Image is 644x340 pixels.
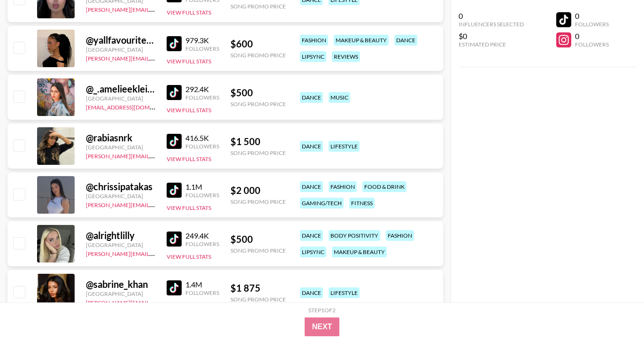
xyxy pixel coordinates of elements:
[300,198,344,209] div: gaming/tech
[86,230,155,241] div: @ alrightlilly
[167,183,182,198] img: TikTok
[459,11,524,21] div: 0
[230,136,286,147] div: $ 1 500
[230,247,286,254] div: Song Promo Price
[185,85,219,94] div: 292.4K
[230,185,286,196] div: $ 2 000
[597,293,633,329] iframe: Drift Widget Chat Controller
[167,155,211,162] button: View Full Stats
[329,287,360,298] div: lifestyle
[362,181,406,192] div: food & drink
[230,87,286,99] div: $ 500
[185,45,219,52] div: Followers
[86,144,155,151] div: [GEOGRAPHIC_DATA]
[230,52,286,59] div: Song Promo Price
[230,100,286,108] div: Song Promo Price
[305,317,340,336] button: Next
[329,181,357,192] div: fashion
[185,280,219,289] div: 1.4M
[329,92,350,103] div: music
[167,302,211,309] button: View Full Stats
[300,92,323,103] div: dance
[329,230,380,241] div: body positivity
[230,296,286,303] div: Song Promo Price
[86,290,155,297] div: [GEOGRAPHIC_DATA]
[86,102,180,111] a: [EMAIL_ADDRESS][DOMAIN_NAME]
[329,141,360,152] div: lifestyle
[300,51,326,62] div: lipsync
[167,9,211,16] button: View Full Stats
[332,51,360,62] div: reviews
[300,287,323,298] div: dance
[86,200,225,209] a: [PERSON_NAME][EMAIL_ADDRESS][DOMAIN_NAME]
[86,132,155,144] div: @ rabiasnrk
[575,21,609,28] div: Followers
[185,182,219,192] div: 1.1M
[167,134,182,149] img: TikTok
[230,149,286,156] div: Song Promo Price
[300,181,323,192] div: dance
[230,198,286,205] div: Song Promo Price
[185,94,219,101] div: Followers
[185,192,219,199] div: Followers
[308,307,336,314] div: Step 1 of 2
[86,95,155,102] div: [GEOGRAPHIC_DATA]
[230,3,286,10] div: Song Promo Price
[167,204,211,211] button: View Full Stats
[167,280,182,295] img: TikTok
[185,231,219,240] div: 249.4K
[185,143,219,150] div: Followers
[86,151,269,160] a: [PERSON_NAME][EMAIL_ADDRESS][PERSON_NAME][DOMAIN_NAME]
[86,4,269,13] a: [PERSON_NAME][EMAIL_ADDRESS][PERSON_NAME][DOMAIN_NAME]
[86,241,155,248] div: [GEOGRAPHIC_DATA]
[394,35,417,46] div: dance
[300,247,326,257] div: lipsync
[459,31,524,41] div: $0
[575,11,609,21] div: 0
[300,230,323,241] div: dance
[459,41,524,48] div: Estimated Price
[86,193,155,200] div: [GEOGRAPHIC_DATA]
[230,38,286,50] div: $ 600
[167,85,182,100] img: TikTok
[86,278,155,290] div: @ sabrine_khan
[575,41,609,48] div: Followers
[332,247,387,257] div: makeup & beauty
[86,181,155,193] div: @ chrissipatakas
[300,35,328,46] div: fashion
[185,240,219,247] div: Followers
[167,107,211,114] button: View Full Stats
[86,248,269,257] a: [PERSON_NAME][EMAIL_ADDRESS][PERSON_NAME][DOMAIN_NAME]
[230,282,286,294] div: $ 1 875
[230,233,286,245] div: $ 500
[86,34,155,46] div: @ yallfavouritesagittarius
[86,83,155,95] div: @ _.amelieeklein._
[86,53,269,62] a: [PERSON_NAME][EMAIL_ADDRESS][PERSON_NAME][DOMAIN_NAME]
[334,35,389,46] div: makeup & beauty
[185,36,219,45] div: 979.3K
[86,297,269,306] a: [PERSON_NAME][EMAIL_ADDRESS][PERSON_NAME][DOMAIN_NAME]
[86,46,155,53] div: [GEOGRAPHIC_DATA]
[575,31,609,41] div: 0
[167,232,182,247] img: TikTok
[300,141,323,152] div: dance
[349,198,375,209] div: fitness
[167,58,211,65] button: View Full Stats
[185,289,219,296] div: Followers
[459,21,524,28] div: Influencers Selected
[386,230,414,241] div: fashion
[167,36,182,51] img: TikTok
[185,133,219,143] div: 416.5K
[167,253,211,260] button: View Full Stats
